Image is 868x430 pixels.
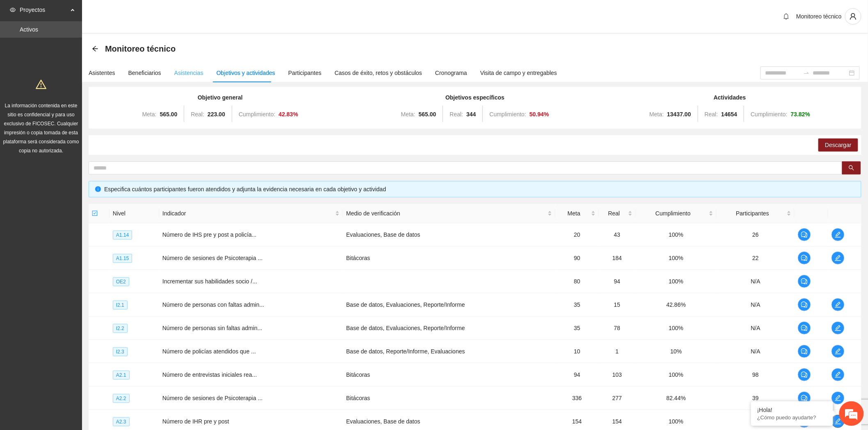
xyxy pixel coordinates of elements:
button: edit [831,345,845,358]
td: 100% [636,270,717,293]
span: arrow-left [92,45,98,52]
td: N/A [717,293,795,317]
textarea: Escriba su mensaje y pulse “Intro” [4,224,156,252]
td: 10% [636,340,717,363]
button: comment [798,298,811,311]
span: to [803,70,810,76]
strong: 13437.00 [667,111,691,118]
div: Casos de éxito, retos y obstáculos [335,68,422,77]
span: A2.1 [113,371,130,380]
span: A2.3 [113,417,130,426]
td: 94 [599,270,636,293]
th: Indicador [159,204,343,223]
td: 100% [636,363,717,387]
button: bell [780,10,793,23]
button: edit [831,392,845,405]
span: La información contenida en este sitio es confidencial y para uso exclusivo de FICOSEC. Cualquier... [3,103,79,154]
button: edit [831,251,845,265]
span: search [849,165,854,172]
div: Participantes [288,68,322,77]
span: Número de policías atendidos que ... [162,348,256,355]
span: edit [832,231,844,238]
strong: 14654 [721,111,737,118]
span: bell [780,13,793,20]
td: 98 [717,363,795,387]
button: comment [798,345,811,358]
td: 277 [599,387,636,410]
td: Evaluaciones, Base de datos [343,223,555,247]
span: check-square [92,210,98,216]
span: Cumplimiento [639,209,708,218]
span: Monitoreo técnico [105,42,176,55]
div: Visita de campo y entregables [480,68,557,77]
span: Número de sesiones de Psicoterapia ... [162,395,263,401]
button: comment [798,321,811,335]
span: Descargar [825,140,852,149]
span: Medio de verificación [346,209,546,218]
th: Medio de verificación [343,204,555,223]
button: comment [798,392,811,405]
strong: 344 [466,111,476,118]
span: Número de IHS pre y post a policía... [162,231,257,238]
td: N/A [717,340,795,363]
span: edit [832,255,844,261]
div: Asistencias [174,68,203,77]
div: ¡Hola! [757,407,827,413]
td: Bitácoras [343,387,555,410]
td: 100% [636,317,717,340]
span: Número de sesiones de Psicoterapia ... [162,255,263,261]
td: N/A [717,270,795,293]
span: Número de personas con faltas admin... [162,301,264,308]
div: Cronograma [435,68,467,77]
span: Meta: [401,111,416,118]
td: Base de datos, Reporte/Informe, Evaluaciones [343,340,555,363]
td: 35 [555,293,598,317]
td: 82.44% [636,387,717,410]
th: Nivel [110,204,159,223]
span: info-circle [95,186,101,192]
span: Meta [559,209,589,218]
button: edit [831,298,845,311]
td: 26 [717,223,795,247]
td: 80 [555,270,598,293]
span: OE2 [113,277,129,286]
td: 103 [599,363,636,387]
td: 90 [555,247,598,270]
button: user [845,8,861,25]
span: A1.15 [113,254,132,263]
button: comment [798,275,811,288]
span: eye [10,7,16,13]
span: Estamos en línea. [48,109,113,192]
strong: Actividades [714,94,746,101]
td: 39 [717,387,795,410]
span: I2.2 [113,324,128,333]
span: I2.1 [113,301,128,310]
div: Chatee con nosotros ahora [43,42,138,52]
td: Bitácoras [343,363,555,387]
span: Real: [705,111,718,118]
button: edit [831,321,845,335]
div: Back [92,45,98,52]
span: edit [832,348,844,355]
span: A2.2 [113,394,130,403]
span: Cumplimiento: [751,111,787,118]
span: edit [832,325,844,331]
th: Real [599,204,636,223]
button: edit [831,368,845,381]
span: user [845,13,861,20]
span: Meta: [142,111,156,118]
strong: 565.00 [160,111,178,118]
a: Activos [20,26,38,33]
span: edit [832,395,844,401]
span: Incrementar sus habilidades socio /... [162,278,257,285]
span: A1.14 [113,231,132,240]
td: 10 [555,340,598,363]
td: 20 [555,223,598,247]
span: Número de entrevistas iniciales rea... [162,371,257,378]
td: 100% [636,247,717,270]
td: Base de datos, Evaluaciones, Reporte/Informe [343,317,555,340]
div: Objetivos y actividades [217,68,275,77]
span: edit [832,301,844,308]
span: swap-right [803,70,810,76]
span: Real [602,209,626,218]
